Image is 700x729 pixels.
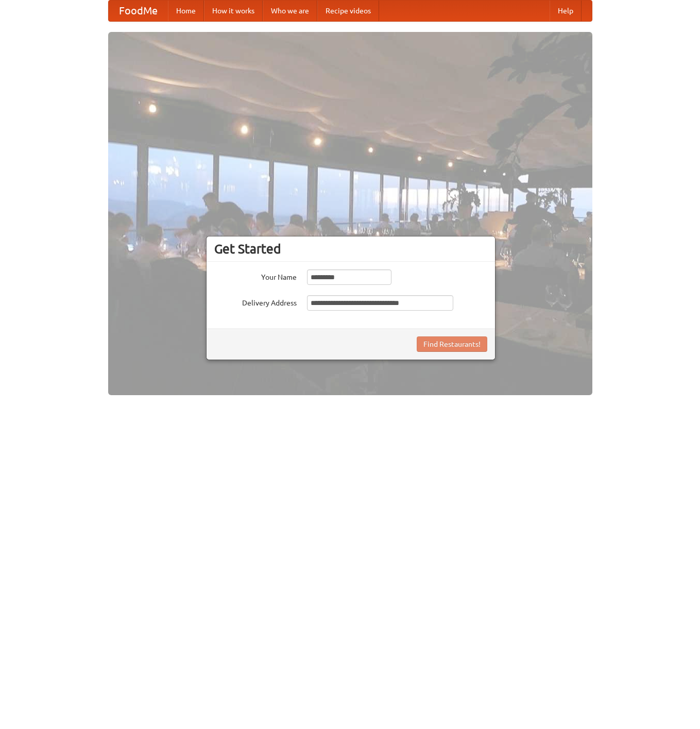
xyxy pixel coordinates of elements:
[417,336,487,352] button: Find Restaurants!
[214,269,297,282] label: Your Name
[204,1,263,21] a: How it works
[168,1,204,21] a: Home
[263,1,317,21] a: Who we are
[109,1,168,21] a: FoodMe
[550,1,582,21] a: Help
[317,1,379,21] a: Recipe videos
[214,241,487,257] h3: Get Started
[214,295,297,308] label: Delivery Address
